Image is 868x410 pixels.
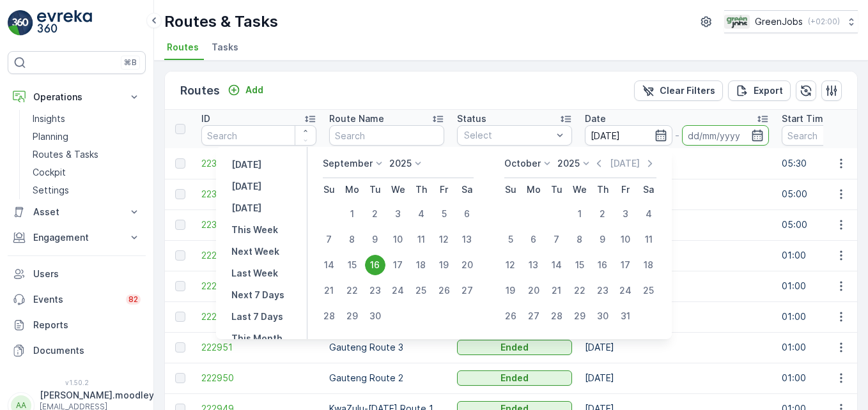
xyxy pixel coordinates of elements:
div: 17 [388,255,408,275]
div: 31 [616,306,636,326]
div: 4 [639,204,659,224]
div: 7 [546,229,567,250]
div: 23 [593,280,613,301]
button: Add [222,82,268,98]
div: 1 [570,204,590,224]
p: Gauteng Route 3 [329,341,444,354]
p: 82 [128,294,138,305]
div: 15 [342,255,362,275]
div: 28 [319,306,339,326]
img: logo [8,10,33,36]
div: 21 [319,280,339,301]
p: Operations [33,91,120,103]
img: logo_light-DOdMpM7g.png [37,10,92,36]
button: Today [226,179,267,194]
p: Settings [33,184,69,197]
a: 222953 [201,280,316,292]
div: 15 [570,255,590,275]
th: Tuesday [364,178,387,201]
div: 27 [523,306,544,326]
td: [DATE] [578,240,775,271]
th: Tuesday [545,178,568,201]
button: Next Week [226,244,284,259]
div: 6 [523,229,544,250]
button: Next 7 Days [226,287,290,303]
div: 3 [616,204,636,224]
input: dd/mm/yyyy [682,125,770,146]
span: v 1.50.2 [8,379,146,386]
div: 26 [500,306,521,326]
a: 222952 [201,310,316,323]
button: This Week [226,222,283,238]
div: 27 [457,280,477,301]
div: 10 [388,229,408,250]
p: Insights [33,112,65,125]
p: Date [585,112,606,125]
button: GreenJobs(+02:00) [724,10,858,33]
p: Routes [180,82,220,100]
button: Export [728,80,791,101]
a: Settings [27,181,146,199]
th: Thursday [410,178,433,201]
div: 22 [570,280,590,301]
td: [DATE] [578,179,775,209]
div: 14 [546,255,567,275]
div: Toggle Row Selected [175,281,185,291]
th: Friday [433,178,456,201]
a: Reports [8,312,146,338]
p: This Month [231,332,283,345]
p: Reports [33,319,141,331]
div: 29 [342,306,362,326]
button: Engagement [8,225,146,250]
a: 223033 [201,188,316,201]
div: 28 [546,306,567,326]
p: [PERSON_NAME].moodley [40,389,154,402]
div: 16 [593,255,613,275]
div: 14 [319,255,339,275]
div: 8 [342,229,362,250]
a: Documents [8,338,146,363]
div: 3 [388,204,408,224]
td: [DATE] [578,332,775,363]
a: 223032 [201,218,316,231]
p: Clear Filters [660,84,715,97]
p: [DATE] [231,158,261,171]
p: Asset [33,206,120,218]
p: ⌘B [124,57,137,68]
div: 18 [411,255,431,275]
p: Routes & Tasks [164,11,278,32]
div: 9 [593,229,613,250]
div: 18 [639,255,659,275]
div: Toggle Row Selected [175,158,185,169]
div: 19 [434,255,454,275]
p: Next Week [231,245,279,258]
a: Planning [27,128,146,146]
span: 223347 [201,157,316,170]
div: 30 [365,306,385,326]
button: Ended [457,370,572,386]
button: Last Week [226,266,283,281]
div: Toggle Row Selected [175,373,185,383]
div: 25 [639,280,659,301]
th: Sunday [318,178,341,201]
td: [DATE] [578,271,775,301]
div: 2 [365,204,385,224]
p: Engagement [33,231,120,244]
p: Ended [500,372,529,384]
button: Tomorrow [226,201,267,216]
p: Gauteng Route 2 [329,372,444,384]
th: Monday [522,178,545,201]
p: - [675,128,679,143]
input: Search [329,125,444,146]
button: Asset [8,199,146,225]
p: Last Week [231,267,278,280]
td: [DATE] [578,209,775,240]
div: 24 [616,280,636,301]
div: 8 [570,229,590,250]
div: Toggle Row Selected [175,312,185,322]
div: 20 [523,280,544,301]
p: GreenJobs [755,15,803,28]
th: Friday [614,178,637,201]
